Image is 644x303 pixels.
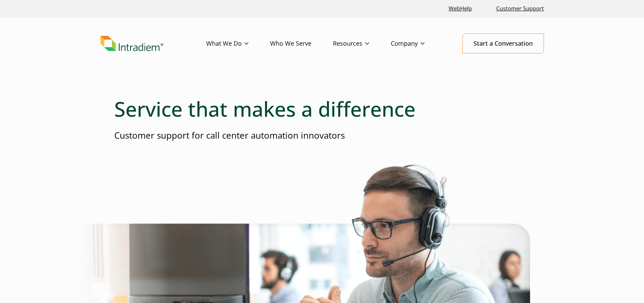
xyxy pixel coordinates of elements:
[270,34,333,53] a: Who We Serve
[206,34,270,53] a: What We Do
[391,34,446,53] a: Company
[446,1,475,16] a: Link opens in a new window
[494,1,547,16] a: Customer Support
[114,97,530,121] h1: Service that makes a difference
[462,33,544,53] a: Start a Conversation
[114,129,530,142] p: Customer support for call center automation innovators
[100,36,206,51] a: Link to homepage of Intradiem
[100,36,163,51] img: Intradiem
[333,34,391,53] a: Resources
